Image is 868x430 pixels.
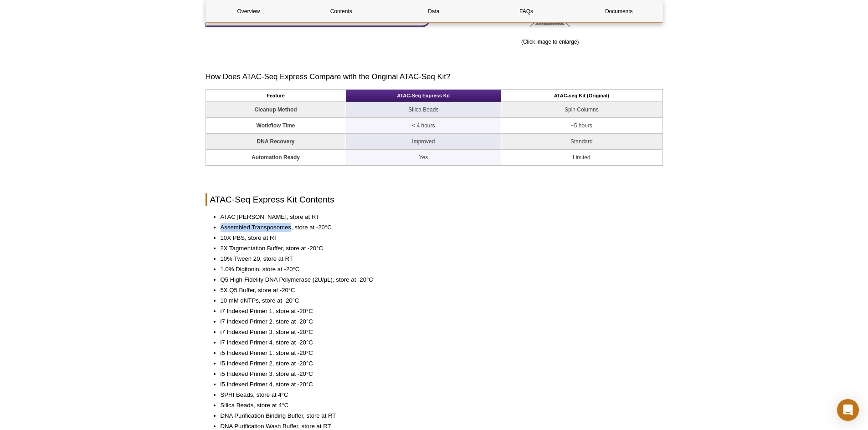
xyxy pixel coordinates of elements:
td: Spin Columns [501,102,662,118]
a: Data [391,0,477,22]
td: Limited [501,150,662,166]
strong: Automation Ready [252,154,300,161]
li: i7 Indexed Primer 1, store at -20°C [221,307,654,316]
td: Yes [346,150,502,166]
li: Silica Beads, store at 4°C [221,401,654,410]
li: 10X PBS, store at RT [221,233,654,243]
a: FAQs [483,0,569,22]
li: 2X Tagmentation Buffer, store at -20°C [221,244,654,253]
td: Standard [501,134,662,150]
li: 1.0% Digitonin, store at -20°C [221,265,654,274]
a: Contents [298,0,384,22]
th: ATAC-Seq Express Kit [346,90,502,102]
td: Improved [346,134,502,150]
li: Assembled Transposomes, store at -20°C [221,223,654,232]
div: Open Intercom Messenger [837,399,859,421]
li: Q5 High-Fidelity DNA Polymerase (2U/µL), store at -20°C [221,275,654,284]
li: ATAC [PERSON_NAME], store at RT [221,212,654,222]
a: Overview [206,0,292,22]
li: 10% Tween 20, store at RT [221,254,654,263]
th: Feature [206,90,346,102]
li: i7 Indexed Primer 3, store at -20°C [221,328,654,337]
li: DNA Purification Binding Buffer, store at RT [221,411,654,420]
a: Documents [576,0,662,22]
strong: Workflow Time [257,122,295,129]
li: i5 Indexed Primer 1, store at -20°C [221,349,654,358]
li: i5 Indexed Primer 4, store at -20°C [221,380,654,389]
li: i7 Indexed Primer 4, store at -20°C [221,338,654,347]
td: Silica Beads [346,102,502,118]
h3: How Does ATAC-Seq Express Compare with the Original ATAC-Seq Kit? [205,71,663,82]
strong: DNA Recovery [257,138,295,145]
th: ATAC-seq Kit (Original) [501,90,662,102]
h2: ATAC-Seq Express Kit Contents [205,193,663,206]
strong: Cleanup Method [254,106,297,113]
li: i5 Indexed Primer 2, store at -20°C [221,359,654,368]
td: < 4 hours [346,118,502,134]
td: ~5 hours [501,118,662,134]
li: i7 Indexed Primer 2, store at -20°C [221,317,654,326]
li: 5X Q5 Buffer, store at -20°C [221,286,654,295]
li: 10 mM dNTPs, store at -20°C [221,296,654,305]
li: SPRI Beads, store at 4°C [221,390,654,400]
li: i5 Indexed Primer 3, store at -20°C [221,369,654,379]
